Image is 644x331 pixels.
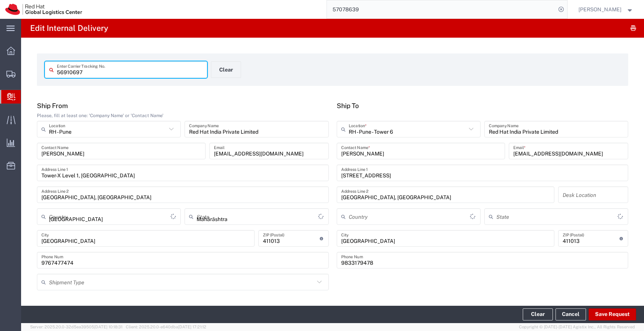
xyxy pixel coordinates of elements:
[94,325,122,329] span: [DATE] 10:18:31
[589,308,636,320] button: Save Request
[37,112,329,119] div: Please, fill at least one: 'Company Name' or 'Contact Name'
[555,308,586,320] a: Cancel
[211,61,241,78] button: Clear
[327,0,556,18] input: Search for shipment number, reference number
[30,325,122,329] span: Server: 2025.20.0-32d5ea39505
[126,325,206,329] span: Client: 2025.20.0-e640dba
[337,102,629,110] h5: Ship To
[30,19,108,38] h4: Edit Internal Delivery
[578,5,634,14] button: [PERSON_NAME]
[178,325,206,329] span: [DATE] 17:21:12
[523,308,553,320] button: Clear
[519,324,635,330] span: Copyright © [DATE]-[DATE] Agistix Inc., All Rights Reserved
[578,5,621,14] span: Nilesh Shinde
[37,102,329,110] h5: Ship From
[5,4,82,15] img: logo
